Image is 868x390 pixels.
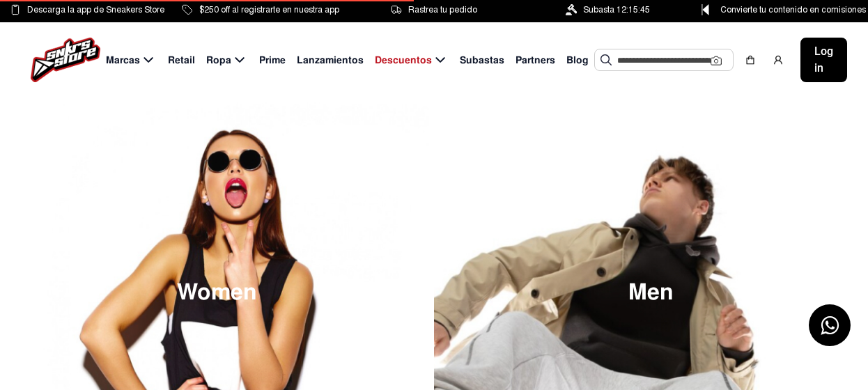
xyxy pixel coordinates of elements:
img: user [773,54,784,65]
span: Partners [516,53,555,68]
span: Blog [566,53,589,68]
img: shopping [745,54,756,65]
span: Prime [259,53,286,68]
span: Convierte tu contenido en comisiones [720,2,866,17]
span: Rastrea tu pedido [408,2,477,17]
img: Cámara [711,55,722,66]
img: logo [31,38,100,82]
span: Subasta 12:15:45 [583,2,650,17]
span: Marcas [106,53,140,68]
span: Women [177,281,257,304]
span: Retail [168,53,195,68]
span: $250 off al registrarte en nuestra app [199,2,339,17]
span: Descarga la app de Sneakers Store [27,2,164,17]
span: Lanzamientos [297,53,364,68]
span: Log in [814,43,833,77]
img: Control Point Icon [697,4,714,15]
span: Descuentos [375,53,432,68]
span: Subastas [460,53,504,68]
span: Men [628,281,674,304]
img: Buscar [600,54,612,65]
span: Ropa [206,53,231,68]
